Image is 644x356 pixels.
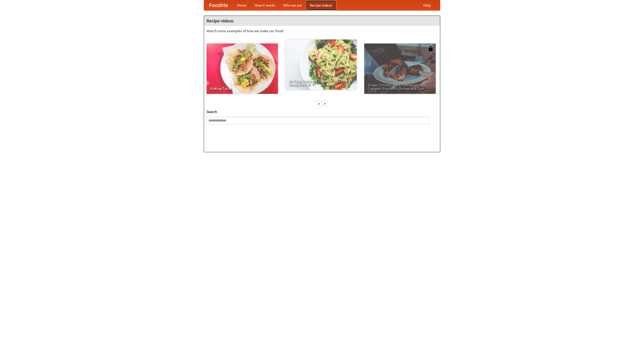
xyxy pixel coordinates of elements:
img: 483408.png [428,46,433,51]
a: FoodMe [204,0,233,10]
h5: Search [207,109,437,114]
a: Help [419,0,435,10]
p: Watch some examples of how we make our food! [207,28,437,33]
a: Making Tacos [207,44,278,94]
a: How it works [251,0,279,10]
a: Home [233,0,251,10]
a: Who we are [279,0,306,10]
span: Making Tacos [210,87,274,90]
a: Recipe videos [306,0,336,10]
div: « [317,100,321,107]
h4: Recipe videos [204,16,440,26]
a: An Easy, Summery Tomato Pasta That's Ready for Fall [285,39,357,90]
div: » [323,100,327,107]
span: An Easy, Summery Tomato Pasta That's Ready for Fall [289,79,353,86]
